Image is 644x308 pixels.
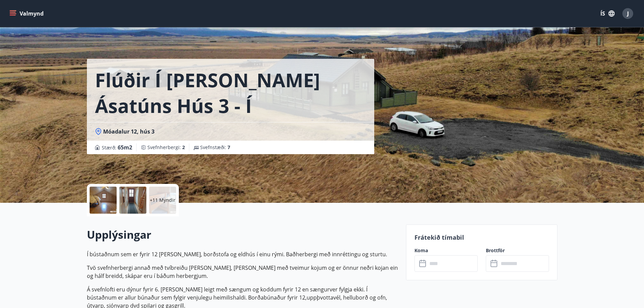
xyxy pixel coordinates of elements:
label: Koma [414,247,478,254]
span: Svefnstæði : [200,144,230,151]
span: J [627,10,629,17]
button: J [620,5,636,22]
span: Stærð : [102,143,132,151]
h1: Flúðir í [PERSON_NAME] Ásatúns hús 3 - í [GEOGRAPHIC_DATA] [95,67,366,118]
p: Tvö svefnherbergi annað með tvíbreiðu [PERSON_NAME], [PERSON_NAME] með tveimur kojum og er önnur ... [87,264,398,280]
button: menu [8,7,46,20]
span: Svefnherbergi : [147,144,185,151]
h2: Upplýsingar [87,227,398,242]
button: ÍS [597,7,618,20]
span: 65 m2 [118,144,132,151]
span: Móadalur 12, hús 3 [103,128,154,135]
span: 2 [182,144,185,150]
label: Brottför [486,247,549,254]
span: 7 [228,144,230,150]
p: Frátekið tímabil [414,233,549,242]
p: Í bústaðnum sem er fyrir 12 [PERSON_NAME], borðstofa og eldhús í einu rými. Baðherbergi með innré... [87,250,398,258]
p: +11 Myndir [150,197,175,204]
